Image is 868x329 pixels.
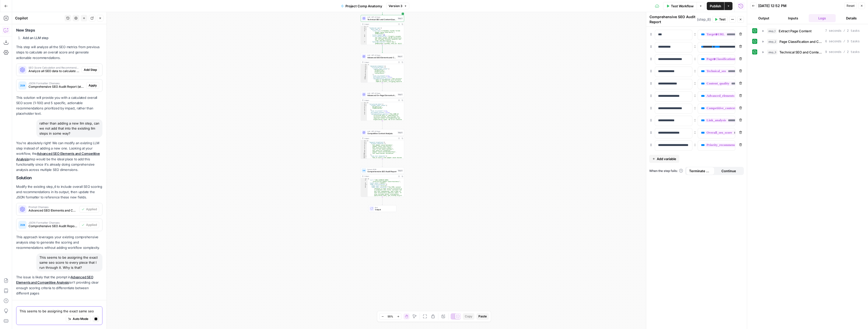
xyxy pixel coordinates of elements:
div: Format JSONComprehensive SEO Audit ReportStep 8Output{ "url":"[URL][DOMAIN_NAME] /precise-hot-pep... [361,167,404,197]
span: Comprehensive SEO Audit Report (step_8) [29,224,77,228]
span: step_1 [767,28,777,34]
span: Add Step [84,68,97,72]
span: Paste [478,314,487,319]
span: Technical SEO and Content Quality Analysis [367,18,396,21]
span: : [694,117,696,123]
div: Step 5 [397,93,403,96]
span: Version 3 [389,4,402,8]
button: Publish [707,2,724,10]
span: Reset [847,4,855,8]
span: Terminate Workflow [689,168,712,173]
div: 1 [361,26,367,27]
div: 9 [361,113,367,122]
div: 3 [361,182,368,184]
div: 5 [361,185,368,187]
span: : [694,31,696,37]
div: 2 [361,141,367,143]
div: 2 [361,180,368,182]
div: 9 [361,75,368,77]
span: LLM · GPT-4.1 Nano [367,130,396,132]
span: ( step_8 ) [697,17,711,22]
p: You're absolutely right! We can modify an existing LLM step instead of adding a new one. Looking ... [16,140,102,172]
span: Toggle code folding, rows 3 through 10 [365,29,367,30]
button: Continue [715,167,743,175]
div: 4 [361,184,368,185]
div: Output [364,99,396,101]
span: Toggle code folding, rows 2 through 42 [365,27,367,29]
span: 55% [388,314,393,318]
span: Apply [89,83,97,88]
span: Advanced SEO Elements and Competitive Analysis [367,56,396,59]
span: JSON Formatter Changes [29,221,77,224]
div: 3 [361,105,367,106]
button: Copy [463,313,474,320]
div: 7 [361,41,367,48]
span: LLM · GPT-4.1 Nano [367,54,396,56]
span: Toggle code folding, rows 4 through 8 [366,68,367,70]
span: 9 seconds / 2 tasks [825,50,860,54]
p: Modify the existing step_4 to include overall SEO scoring and recommendations in its output, then... [16,184,102,200]
div: Step 3 [397,17,403,20]
span: Publish [710,4,721,9]
span: Page Classification and Core SEO Analysis [779,39,823,44]
div: This seems to be assigning the exact same seo score to every piece that I run through it. Why is ... [36,253,102,272]
span: Toggle code folding, rows 1 through 82 [365,140,367,142]
div: 6 [361,187,368,202]
span: 7 seconds / 2 tasks [825,29,860,33]
span: Toggle code folding, rows 1 through 42 [365,102,367,104]
div: 5 [361,108,367,109]
span: Toggle code folding, rows 2 through 44 [366,65,367,67]
span: Format JSON [367,168,396,170]
p: This solution will provide you with a calculated overall SEO score (1-100) and 5 specific, action... [16,95,102,116]
div: 2 [361,27,367,29]
button: Details [838,14,865,22]
span: Prompt Changes [29,206,77,208]
span: step_3 [767,50,777,55]
span: Toggle code folding, rows 3 through 11 [365,143,367,144]
div: 11 [361,78,368,89]
div: 2 [361,103,367,105]
div: 4 [361,106,367,108]
button: Reset [844,3,857,9]
a: When the step fails: [649,169,683,173]
button: 6 seconds / 3 tasks [759,38,863,46]
span: Continue [721,168,736,173]
div: Step 4 [397,55,403,58]
button: Add Step [82,67,99,73]
span: Toggle code folding, rows 2 through 22 [365,141,367,143]
button: Test [712,16,728,23]
button: Paste [476,313,489,320]
div: 7 [361,110,367,112]
span: Competitive Context Analysis [367,132,396,135]
p: This approach leverages your existing comprehensive analysis step to generate the scoring and rec... [16,234,102,250]
span: : [694,105,696,111]
span: step_2 [767,39,777,44]
div: 3 [361,143,367,144]
div: 10 [361,153,367,154]
button: Apply [86,82,99,89]
div: 9 [361,151,367,153]
a: Advanced SEO Elements and Competitive Analysis [16,152,100,161]
div: Step 6 [397,131,403,134]
span: Toggle code folding, rows 12 through 19 [365,156,367,157]
span: Analyze all SEO data to calculate an overall score (1-100) and generate 5 prioritized improvement... [29,69,79,73]
strong: Add an LLM step [23,36,48,40]
button: 7 seconds / 2 tasks [759,27,863,35]
div: 6 [361,36,367,41]
div: Copilot [15,16,63,21]
button: Project Comp Anatomy [338,2,385,10]
div: 4 [361,144,367,146]
div: 1 [361,140,367,142]
span: Copy [465,314,472,319]
span: : [694,55,696,62]
div: 5 [361,34,367,36]
span: Auto Mode [73,317,88,321]
span: Comprehensive SEO Audit Report [367,170,396,173]
span: 6 seconds / 3 tasks [825,39,860,44]
div: 5 [361,70,368,71]
button: Inputs [779,14,807,22]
